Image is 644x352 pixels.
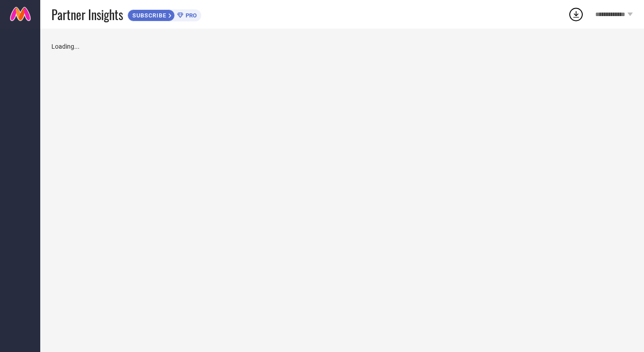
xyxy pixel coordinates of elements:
[128,12,169,19] span: SUBSCRIBE
[127,7,201,21] a: SUBSCRIBEPRO
[183,12,197,19] span: PRO
[51,5,123,24] span: Partner Insights
[568,6,584,22] div: Open download list
[51,43,80,50] span: Loading...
